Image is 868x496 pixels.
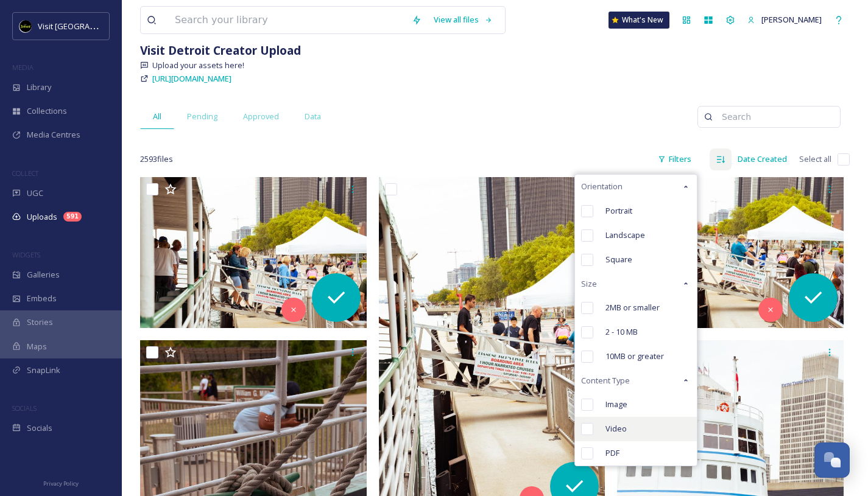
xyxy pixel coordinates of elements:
a: [URL][DOMAIN_NAME] [152,71,231,86]
span: Privacy Policy [43,480,79,487]
input: Search your library [169,7,406,33]
span: Galleries [27,269,60,281]
img: ext_1758147855.671371_lunarhaus@gmail.com-tour-137.jpg [617,177,844,328]
span: MEDIA [12,63,34,72]
span: 2MB or smaller [605,302,660,313]
span: Stories [27,316,53,328]
span: Collections [27,105,67,117]
span: 10MB or greater [605,351,664,362]
span: 2593 file s [140,153,173,165]
span: All [153,111,161,122]
span: Visit [GEOGRAPHIC_DATA] [38,20,132,32]
div: Filters [652,147,697,171]
span: COLLECT [12,169,38,178]
a: Privacy Policy [43,475,79,490]
span: Embeds [27,293,57,304]
div: 591 [63,212,82,222]
span: PDF [605,447,619,459]
span: Upload your assets here! [152,60,244,71]
span: Portrait [605,205,632,217]
span: Pending [187,111,217,122]
span: SnapLink [27,365,60,376]
a: View all files [428,8,499,32]
input: Search [716,105,834,129]
span: Orientation [581,181,623,192]
span: UGC [27,187,43,199]
span: 2 - 10 MB [605,326,638,338]
div: Date Created [732,147,793,171]
span: Uploads [27,211,57,223]
span: [PERSON_NAME] [761,14,822,25]
a: What's New [609,12,669,29]
span: Video [605,423,627,435]
span: Square [605,254,632,265]
strong: Visit Detroit Creator Upload [140,42,301,58]
span: Library [27,82,51,93]
span: Maps [27,341,47,352]
span: Select all [799,153,831,165]
a: [PERSON_NAME] [741,8,828,32]
span: WIDGETS [12,250,40,259]
span: Media Centres [27,129,80,141]
span: Socials [27,422,52,434]
button: Open Chat [814,442,850,478]
span: [URL][DOMAIN_NAME] [152,73,231,84]
span: Data [305,111,321,122]
span: Landscape [605,229,645,241]
span: Image [605,399,627,410]
span: SOCIALS [12,403,37,413]
img: VISIT%20DETROIT%20LOGO%20-%20BLACK%20BACKGROUND.png [19,20,32,32]
span: Approved [243,111,279,122]
img: ext_1758147856.716709_lunarhaus@gmail.com-tour-139.jpg [140,177,367,328]
span: Content Type [581,375,630,386]
span: Size [581,278,597,290]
